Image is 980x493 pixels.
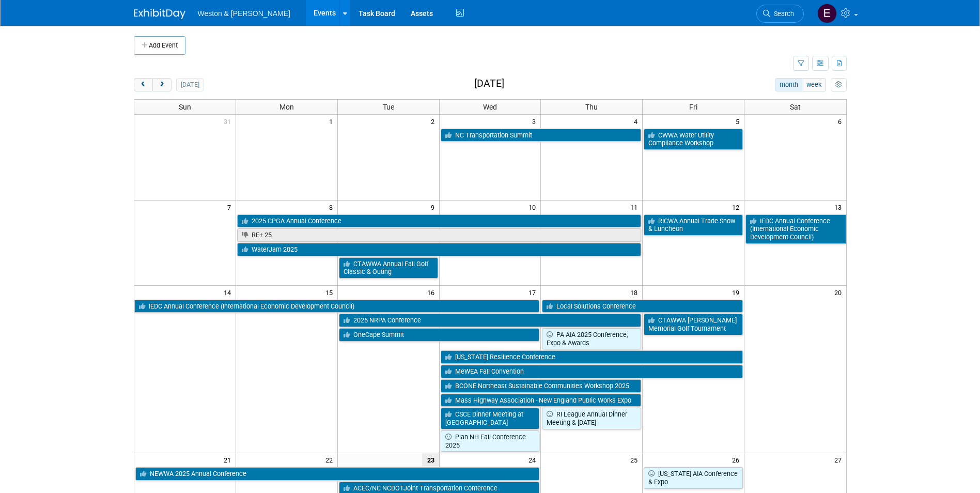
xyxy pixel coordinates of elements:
[735,115,744,128] span: 5
[328,115,337,128] span: 1
[223,286,236,299] span: 14
[542,408,641,429] a: RI League Annual Dinner Meeting & [DATE]
[134,9,185,19] img: ExhibitDay
[542,300,743,313] a: Local Solutions Conference
[237,228,641,242] a: RE+ 25
[339,257,438,279] a: CTAWWA Annual Fall Golf Classic & Outing
[223,453,236,466] span: 21
[324,453,337,466] span: 22
[328,201,337,213] span: 8
[644,314,743,335] a: CTAWWA [PERSON_NAME] Memorial Golf Tournament
[339,328,540,342] a: OneCape Summit
[383,103,394,111] span: Tue
[441,365,743,378] a: MeWEA Fall Convention
[223,115,236,128] span: 31
[542,328,641,349] a: PA AIA 2025 Conference, Expo & Awards
[527,286,540,299] span: 17
[441,408,540,429] a: CSCE Dinner Meeting at [GEOGRAPHIC_DATA]
[831,78,846,91] button: myCustomButton
[135,467,540,481] a: NEWWA 2025 Annual Conference
[731,453,744,466] span: 26
[426,286,439,299] span: 16
[441,129,642,142] a: NC Transportation Summit
[585,103,598,111] span: Thu
[134,36,185,55] button: Add Event
[527,453,540,466] span: 24
[817,4,837,23] img: Edyn Winter
[176,78,204,91] button: [DATE]
[279,103,294,111] span: Mon
[833,453,846,466] span: 27
[629,453,642,466] span: 25
[731,286,744,299] span: 19
[134,300,540,313] a: IEDC Annual Conference (International Economic Development Council)
[770,10,794,18] span: Search
[833,286,846,299] span: 20
[633,115,642,128] span: 4
[527,201,540,213] span: 10
[837,115,846,128] span: 6
[134,78,153,91] button: prev
[430,115,439,128] span: 2
[441,379,642,393] a: BCONE Northeast Sustainable Communities Workshop 2025
[531,115,540,128] span: 3
[689,103,697,111] span: Fri
[835,82,842,88] i: Personalize Calendar
[441,430,540,452] a: Plan NH Fall Conference 2025
[756,5,804,23] a: Search
[629,286,642,299] span: 18
[790,103,801,111] span: Sat
[644,214,743,236] a: RICWA Annual Trade Show & Luncheon
[802,78,826,91] button: week
[731,201,744,213] span: 12
[745,214,846,244] a: IEDC Annual Conference (International Economic Development Council)
[441,350,743,364] a: [US_STATE] Resilience Conference
[237,243,641,256] a: WaterJam 2025
[644,129,743,150] a: CWWA Water Utility Compliance Workshop
[324,286,337,299] span: 15
[226,201,236,213] span: 7
[483,103,497,111] span: Wed
[339,314,642,327] a: 2025 NRPA Conference
[644,467,743,488] a: [US_STATE] AIA Conference & Expo
[629,201,642,213] span: 11
[198,9,290,18] span: Weston & [PERSON_NAME]
[441,394,642,407] a: Mass Highway Association - New England Public Works Expo
[833,201,846,213] span: 13
[237,214,641,228] a: 2025 CPGA Annual Conference
[422,453,439,466] span: 23
[430,201,439,213] span: 9
[775,78,802,91] button: month
[152,78,172,91] button: next
[474,78,504,89] h2: [DATE]
[179,103,191,111] span: Sun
